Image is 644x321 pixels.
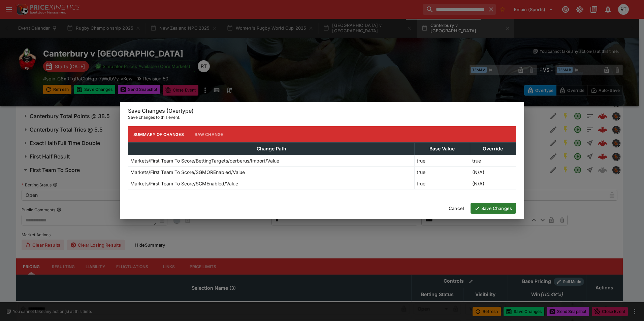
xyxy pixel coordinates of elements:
td: true [415,155,470,167]
td: (N/A) [470,167,516,178]
button: Save Changes [471,203,516,214]
td: true [470,155,516,167]
p: Markets/First Team To Score/BettingTargets/cerberus/Import/Value [130,157,279,164]
button: Cancel [445,203,468,214]
button: Raw Change [189,126,229,142]
th: Override [470,143,516,155]
th: Change Path [128,143,415,155]
button: Summary of Changes [128,126,189,142]
p: Markets/First Team To Score/SGMEnabled/Value [130,180,238,187]
td: true [415,167,470,178]
td: (N/A) [470,178,516,189]
th: Base Value [415,143,470,155]
p: Save changes to this event. [128,114,516,121]
p: Markets/First Team To Score/SGMOREnabled/Value [130,169,245,176]
td: true [415,178,470,189]
h6: Save Changes (Overtype) [128,107,516,114]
